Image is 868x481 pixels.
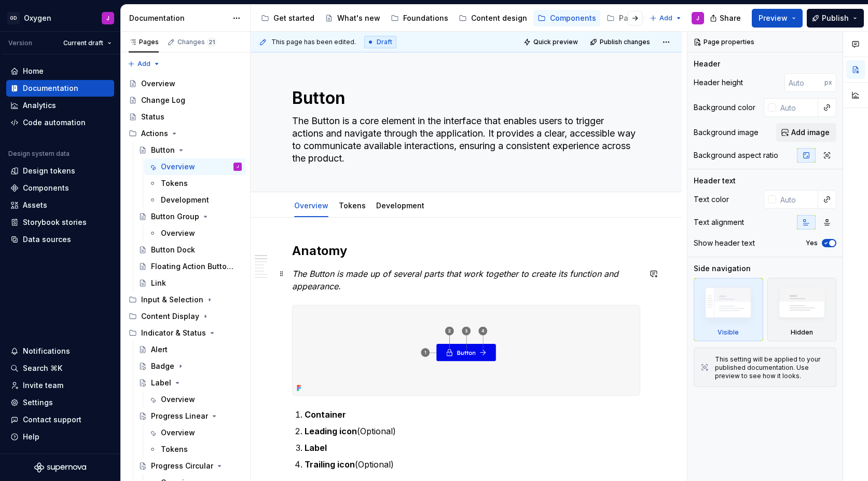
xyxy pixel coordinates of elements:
p: (Optional) [305,425,640,437]
div: Header [694,59,720,69]
div: Storybook stories [23,217,87,228]
a: Overview [125,75,246,92]
div: Status [141,112,164,122]
div: Analytics [23,100,56,111]
div: Actions [125,125,246,142]
a: Analytics [6,97,114,114]
div: Overview [161,394,195,405]
a: Patterns and templates [602,10,708,26]
div: Text alignment [694,217,744,228]
button: Add [646,11,685,25]
div: Change Log [141,95,185,105]
div: Floating Action Button (FAB) [151,261,237,272]
div: Help [23,432,39,442]
div: J [237,162,239,172]
a: Button Dock [134,242,246,258]
div: GD [7,12,20,24]
div: Link [151,278,166,288]
div: Components [550,13,596,23]
div: Input & Selection [125,291,246,308]
a: Button [134,142,246,158]
strong: Leading icon [305,426,357,436]
a: Overview [144,225,246,242]
div: Version [8,39,32,47]
div: Progress Circular [151,461,213,471]
div: Side navigation [694,263,751,274]
a: Home [6,63,114,79]
div: Progress Linear [151,411,208,421]
div: Content design [471,13,527,23]
a: Change Log [125,92,246,109]
div: J [696,14,699,22]
div: Settings [23,397,53,408]
div: Development [372,194,429,216]
span: Add [659,14,672,22]
a: Invite team [6,377,114,394]
button: Search ⌘K [6,360,114,377]
a: Content design [454,10,531,26]
div: Background color [694,102,755,113]
a: Floating Action Button (FAB) [134,258,246,275]
textarea: The Button is a core element in the interface that enables users to trigger actions and navigate ... [290,113,638,167]
div: J [106,14,109,22]
a: Get started [257,10,319,26]
div: What's new [337,13,380,23]
div: Header text [694,176,736,186]
p: px [824,78,832,87]
button: Publish [807,9,864,28]
div: Documentation [129,13,227,23]
span: Publish [822,13,849,23]
button: Share [705,9,748,28]
div: Development [161,195,209,205]
div: Content Display [141,311,199,322]
div: Overview [161,162,195,172]
div: Overview [290,194,333,216]
a: Button Group [134,208,246,225]
img: 6d56f135-fea5-4028-bac6-5079755c41dc.png [293,305,640,395]
a: Tokens [144,441,246,458]
a: Link [134,275,246,291]
button: Quick preview [520,35,583,49]
div: Foundations [403,13,448,23]
div: Show header text [694,238,755,248]
div: Get started [273,13,314,23]
div: Text color [694,194,729,205]
div: Data sources [23,234,71,245]
div: Visible [718,328,739,337]
a: Development [144,192,246,208]
div: Background aspect ratio [694,150,778,161]
div: Visible [694,278,763,341]
div: Overview [141,78,175,89]
a: Overview [294,201,328,210]
div: Indicator & Status [141,328,206,338]
a: Progress Linear [134,408,246,424]
div: Page tree [257,8,644,29]
p: (Optional) [305,458,640,471]
span: Draft [377,38,392,46]
a: Data sources [6,231,114,248]
div: Design tokens [23,166,75,176]
input: Auto [776,98,818,117]
span: Share [720,13,741,23]
div: Header height [694,77,743,88]
div: Button Group [151,211,199,222]
span: Current draft [63,39,103,47]
a: Label [134,375,246,391]
em: The Button is made up of several parts that work together to create its function and appearance. [292,269,621,291]
a: Badge [134,358,246,375]
button: GDOxygenJ [2,7,118,29]
div: Button Dock [151,245,195,255]
div: Tokens [335,194,370,216]
a: Components [533,10,600,26]
a: What's new [321,10,384,26]
div: Alert [151,344,168,355]
svg: Supernova Logo [34,462,86,473]
input: Auto [776,190,818,209]
div: Documentation [23,83,78,93]
a: Progress Circular [134,458,246,474]
a: Foundations [387,10,452,26]
a: Alert [134,341,246,358]
a: Assets [6,197,114,213]
span: Quick preview [533,38,578,46]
